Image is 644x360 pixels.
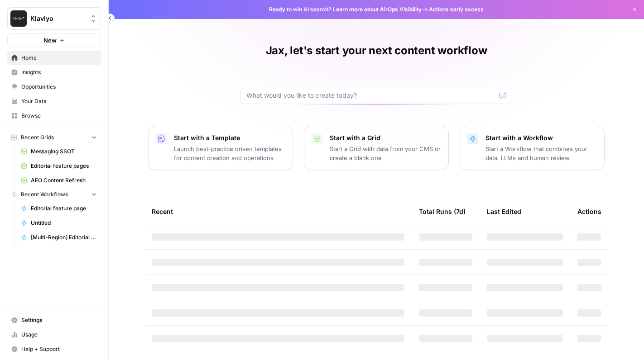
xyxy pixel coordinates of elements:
p: Launch best-practice driven templates for content creation and operations [174,144,285,162]
a: Your Data [7,94,101,109]
a: Untitled [17,216,101,230]
span: Editorial feature pages [31,162,97,170]
a: Browse [7,109,101,123]
span: Your Data [21,97,97,105]
button: Workspace: Klaviyo [7,7,101,30]
div: Last Edited [487,199,521,224]
div: Recent [152,199,404,224]
a: Insights [7,65,101,80]
span: Untitled [31,219,97,227]
p: Start with a Workflow [485,133,597,142]
a: Usage [7,327,101,342]
p: Start with a Grid [330,133,441,142]
p: Start with a Template [174,133,285,142]
button: Start with a TemplateLaunch best-practice driven templates for content creation and operations [148,126,293,170]
span: New [43,36,57,45]
button: Recent Grids [7,131,101,144]
button: Start with a WorkflowStart a Workflow that combines your data, LLMs and human review [460,126,605,170]
img: Klaviyo Logo [10,10,27,27]
div: Actions [577,199,601,224]
span: Home [21,54,97,62]
a: Home [7,51,101,65]
span: Usage [21,331,97,339]
span: Editorial feature page [31,204,97,213]
span: AEO Content Refresh [31,176,97,185]
span: Browse [21,112,97,120]
a: [Multi-Region] Editorial feature page [17,230,101,245]
span: Recent Workflows [21,190,68,199]
span: Ready to win AI search? about AirOps Visibility [269,5,422,14]
span: Opportunities [21,83,97,91]
p: Start a Grid with data from your CMS or create a blank one [330,144,441,162]
button: Recent Workflows [7,188,101,201]
a: AEO Content Refresh [17,173,101,188]
button: Help + Support [7,342,101,356]
div: Total Runs (7d) [419,199,466,224]
h1: Jax, let's start your next content workflow [266,43,487,58]
a: Editorial feature pages [17,159,101,173]
span: Help + Support [21,345,97,353]
span: Messaging SSOT [31,147,97,156]
a: Learn more [333,6,363,13]
input: What would you like to create today? [246,91,495,100]
span: Actions early access [429,5,484,14]
button: Start with a GridStart a Grid with data from your CMS or create a blank one [304,126,449,170]
a: Opportunities [7,80,101,94]
a: Settings [7,313,101,327]
span: Insights [21,68,97,76]
span: Klaviyo [30,14,85,23]
a: Messaging SSOT [17,144,101,159]
a: Editorial feature page [17,201,101,216]
button: New [7,33,101,47]
span: Recent Grids [21,133,54,142]
span: [Multi-Region] Editorial feature page [31,233,97,242]
span: Settings [21,316,97,324]
p: Start a Workflow that combines your data, LLMs and human review [485,144,597,162]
